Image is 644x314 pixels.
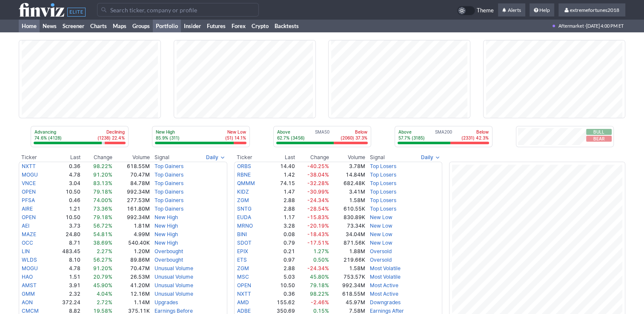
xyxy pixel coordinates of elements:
[51,256,81,264] td: 8.10
[276,129,368,142] div: SMA50
[419,153,442,162] button: Signals interval
[51,290,81,298] td: 2.32
[22,180,36,186] a: VNCE
[237,188,249,195] a: KIDZ
[93,231,112,237] span: 54.81%
[295,153,329,162] th: Change
[570,7,619,13] span: extremefortunes2018
[51,153,81,162] th: Last
[113,256,150,264] td: 89.86M
[155,257,183,263] a: Overbought
[93,257,112,263] span: 56.27%
[155,265,193,271] a: Unusual Volume
[113,230,150,239] td: 4.99M
[113,298,150,307] td: 1.14M
[237,308,251,314] a: ADBE
[313,308,329,314] span: 0.15%
[237,299,249,305] a: AMD
[277,129,305,135] p: Above
[155,214,178,220] a: New High
[22,265,38,271] a: MOGU
[237,214,251,220] a: EUDA
[266,205,295,213] td: 2.88
[155,223,178,229] a: New High
[204,153,227,162] button: Signals interval
[34,129,62,135] p: Advancing
[19,20,40,32] a: Home
[229,20,249,32] a: Forex
[155,299,178,305] a: Upgrades
[22,171,38,178] a: MOGU
[266,171,295,179] td: 1.42
[272,20,302,32] a: Backtests
[225,135,246,141] p: (51) 14.1%
[266,213,295,222] td: 1.17
[237,291,251,297] a: NXTT
[341,135,367,141] p: (2060) 37.3%
[51,281,81,290] td: 3.91
[155,291,193,297] a: Unusual Volume
[237,206,252,212] a: SNTG
[93,265,112,271] span: 91.20%
[22,223,29,229] a: AEI
[113,213,150,222] td: 992.34M
[155,308,193,314] a: Earnings Before
[22,231,36,237] a: MAZE
[370,282,398,288] a: Most Active
[22,188,36,195] a: OPEN
[93,206,112,212] span: 73.36%
[370,265,401,271] a: Most Volatile
[237,163,251,169] a: ORBS
[97,129,125,135] p: Declining
[313,248,329,254] span: 1.27%
[329,264,366,273] td: 1.58M
[266,179,295,188] td: 74.15
[398,129,489,142] div: SMA200
[155,274,193,280] a: Unusual Volume
[81,153,112,162] th: Change
[51,213,81,222] td: 10.50
[421,153,433,162] span: Daily
[477,6,494,15] span: Theme
[51,196,81,205] td: 0.46
[307,231,329,237] span: -18.43%
[370,188,396,195] a: Top Losers
[51,222,81,230] td: 3.73
[155,163,183,169] a: Top Gainers
[155,282,193,288] a: Unusual Volume
[97,135,125,141] p: (1238) 22.4%
[181,20,204,32] a: Insider
[237,223,253,229] a: MRNO
[93,197,112,203] span: 74.00%
[93,274,112,280] span: 20.79%
[155,154,169,161] span: Signal
[370,154,385,161] span: Signal
[310,282,329,288] span: 79.18%
[329,205,366,213] td: 610.55K
[586,20,624,32] span: [DATE] 4:00 PM ET
[329,256,366,264] td: 219.66K
[51,247,81,256] td: 483.45
[93,188,112,195] span: 79.18%
[155,231,178,237] a: New High
[22,257,37,263] a: WLDS
[155,188,183,195] a: Top Gainers
[461,129,489,135] p: Below
[329,171,366,179] td: 14.84M
[461,135,489,141] p: (2331) 42.3%
[370,299,401,305] a: Downgrades
[155,206,183,212] a: Top Gainers
[22,282,37,288] a: AMST
[266,239,295,247] td: 0.79
[113,153,150,162] th: Volume
[237,257,247,263] a: ETS
[266,247,295,256] td: 0.21
[22,206,33,212] a: AIRE
[51,179,81,188] td: 3.04
[93,223,112,229] span: 56.72%
[498,3,525,17] a: Alerts
[225,129,246,135] p: New Low
[51,239,81,247] td: 8.71
[370,240,392,246] a: New Low
[113,179,150,188] td: 84.78M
